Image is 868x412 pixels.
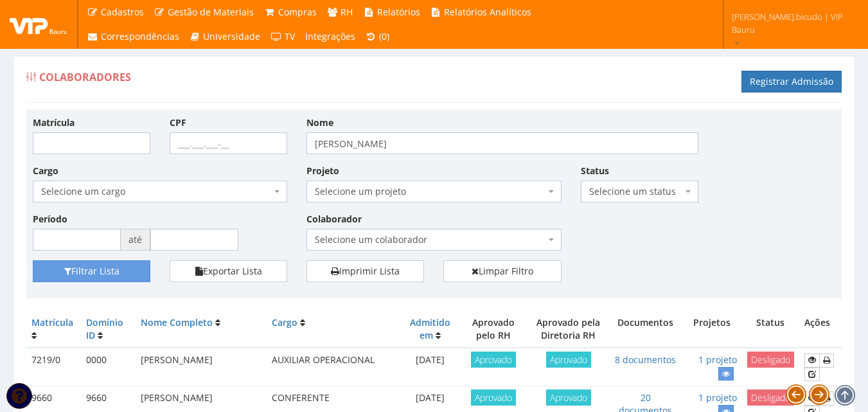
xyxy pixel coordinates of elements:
[33,260,150,282] button: Filtrar Lista
[86,316,123,341] a: Domínio ID
[81,348,136,386] td: 0000
[460,311,527,348] th: Aprovado pelo RH
[546,352,591,368] span: Aprovado
[527,311,610,348] th: Aprovado pela Diretoria RH
[444,6,531,18] span: Relatórios Analíticos
[170,260,287,282] button: Exportar Lista
[101,30,179,42] span: Correspondências
[39,70,131,84] span: Colaboradores
[747,352,794,368] span: Desligado
[41,185,271,198] span: Selecione um cargo
[341,6,353,18] span: RH
[170,132,287,154] input: ___.___.___-__
[401,348,460,386] td: [DATE]
[581,181,698,202] span: Selecione um status
[742,311,799,348] th: Status
[170,116,186,129] label: CPF
[698,391,737,404] a: 1 projeto
[285,30,295,42] span: TV
[471,390,516,406] span: Aprovado
[379,30,389,42] span: (0)
[141,316,213,328] a: Nome Completo
[305,30,355,42] span: Integrações
[546,390,591,406] span: Aprovado
[681,311,742,348] th: Projetos
[360,24,395,49] a: (0)
[589,185,682,198] span: Selecione um status
[300,24,360,49] a: Integrações
[306,213,362,226] label: Colaborador
[315,185,545,198] span: Selecione um projeto
[443,260,561,282] a: Limpar Filtro
[33,213,67,226] label: Período
[121,229,150,251] span: até
[306,165,339,177] label: Projeto
[741,71,842,93] a: Registrar Admissão
[265,24,300,49] a: TV
[272,316,297,328] a: Cargo
[377,6,420,18] span: Relatórios
[747,390,794,406] span: Desligado
[698,354,737,366] a: 1 projeto
[10,15,67,34] img: logo
[799,311,842,348] th: Ações
[306,116,333,129] label: Nome
[581,165,609,177] label: Status
[33,181,287,202] span: Selecione um cargo
[101,6,144,18] span: Cadastros
[168,6,254,18] span: Gestão de Materiais
[136,348,267,386] td: [PERSON_NAME]
[26,348,81,386] td: 7219/0
[184,24,266,49] a: Universidade
[306,181,561,202] span: Selecione um projeto
[315,233,545,246] span: Selecione um colaborador
[82,24,184,49] a: Correspondências
[33,165,58,177] label: Cargo
[306,260,424,282] a: Imprimir Lista
[732,10,851,36] span: [PERSON_NAME].bicudo | VIP Bauru
[471,352,516,368] span: Aprovado
[31,316,73,328] a: Matrícula
[306,229,561,251] span: Selecione um colaborador
[410,316,450,341] a: Admitido em
[33,116,75,129] label: Matrícula
[267,348,401,386] td: AUXILIAR OPERACIONAL
[278,6,317,18] span: Compras
[610,311,682,348] th: Documentos
[615,354,676,366] a: 8 documentos
[203,30,260,42] span: Universidade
